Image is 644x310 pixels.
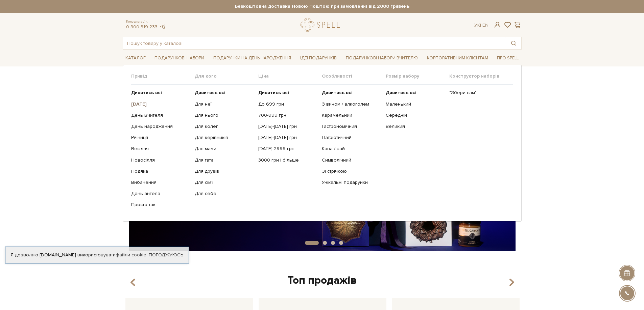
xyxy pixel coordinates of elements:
a: Каталог [123,53,148,63]
a: Дивитись всі [131,90,190,96]
span: | [480,22,481,28]
a: Для себе [195,191,253,197]
a: Для неї [195,101,253,107]
a: Для мами [195,146,253,152]
a: "Збери сам" [449,90,508,96]
button: Carousel Page 4 [339,241,343,245]
strong: Безкоштовна доставка Новою Поштою при замовленні від 2000 гривень [123,3,522,9]
b: [DATE] [131,101,147,107]
a: День народження [131,123,190,130]
a: Гастрономічний [322,123,380,130]
a: Для сім'ї [195,179,253,186]
a: Просто так [131,202,190,208]
b: Дивитись всі [386,90,416,95]
a: 3000 грн і більше [258,157,317,163]
span: Особливості [322,73,385,79]
a: файли cookie [116,252,146,258]
a: Подарункові набори [152,53,207,63]
button: Carousel Page 2 [323,241,327,245]
a: Погоджуюсь [149,252,183,258]
button: Carousel Page 3 [331,241,335,245]
a: 0 800 319 233 [126,24,158,30]
a: День ангела [131,191,190,197]
span: Конструктор наборів [449,73,513,79]
a: Символічний [322,157,380,163]
a: Весілля [131,146,190,152]
a: Карамельний [322,112,380,118]
a: Дивитись всі [195,90,253,96]
a: Для керівників [195,135,253,141]
a: 700-999 грн [258,112,317,118]
a: En [482,22,488,28]
a: Зі стрічкою [322,168,380,174]
b: Дивитись всі [322,90,353,95]
div: Carousel Pagination [123,240,522,246]
a: Для друзів [195,168,253,174]
a: Дивитись всі [258,90,317,96]
a: Річниця [131,135,190,141]
a: Патріотичний [322,135,380,141]
span: Для кого [195,73,258,79]
a: Ідеї подарунків [297,53,339,63]
a: Вибачення [131,179,190,186]
a: Середній [386,112,444,118]
a: Для тата [195,157,253,163]
a: Унікальні подарунки [322,179,380,186]
span: Ціна [258,73,322,79]
a: Корпоративним клієнтам [424,53,491,63]
b: Дивитись всі [258,90,289,95]
div: Каталог [123,65,522,221]
a: Кава / чай [322,146,380,152]
a: Маленький [386,101,444,107]
a: Дивитись всі [322,90,380,96]
a: telegram [159,24,166,30]
a: logo [301,18,343,32]
a: Дивитись всі [386,90,444,96]
a: З вином / алкоголем [322,101,380,107]
a: Подарункові набори Вчителю [343,52,421,64]
a: До 699 грн [258,101,317,107]
b: Дивитись всі [131,90,162,95]
b: Дивитись всі [195,90,225,95]
a: [DATE]-[DATE] грн [258,135,317,141]
span: Розмір набору [386,73,449,79]
div: Я дозволяю [DOMAIN_NAME] використовувати [5,252,189,258]
a: Для колег [195,123,253,130]
a: Новосілля [131,157,190,163]
span: Консультація: [126,20,166,24]
a: Про Spell [494,53,521,63]
a: Великий [386,123,444,130]
a: [DATE]-2999 грн [258,146,317,152]
a: [DATE]-[DATE] грн [258,123,317,130]
button: Пошук товару у каталозі [506,37,521,49]
div: Ук [474,22,488,28]
a: Для нього [195,112,253,118]
span: Привід [131,73,195,79]
a: День Вчителя [131,112,190,118]
a: Подарунки на День народження [211,53,294,63]
div: Топ продажів [123,274,522,288]
input: Пошук товару у каталозі [123,37,506,49]
button: Carousel Page 1 (Current Slide) [305,241,319,245]
a: Подяка [131,168,190,174]
a: [DATE] [131,101,190,107]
